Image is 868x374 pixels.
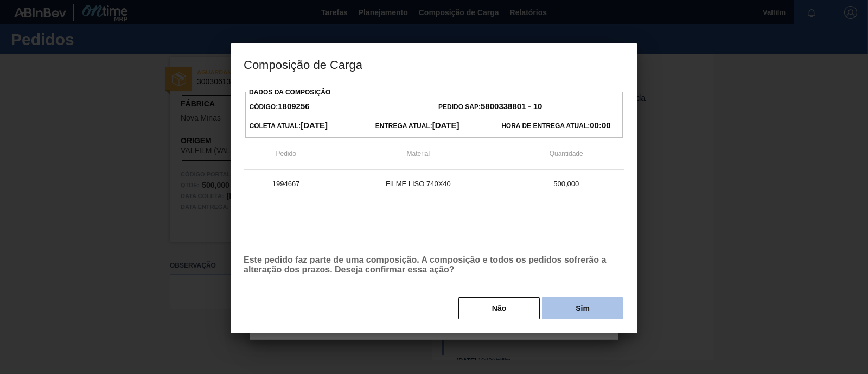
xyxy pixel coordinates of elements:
[244,170,328,197] td: 1994667
[508,170,624,197] td: 500,000
[301,121,328,130] strong: [DATE]
[542,297,623,319] button: Sim
[550,150,583,157] span: Quantidade
[250,103,310,111] span: Código:
[249,88,330,96] label: Dados da Composição
[501,122,610,130] span: Hora de Entrega Atual:
[407,150,430,157] span: Material
[276,150,296,157] span: Pedido
[244,255,624,275] p: Este pedido faz parte de uma composição. A composição e todos os pedidos sofrerão a alteração dos...
[481,102,542,111] strong: 5800338801 - 10
[231,43,637,85] h3: Composição de Carga
[278,102,309,111] strong: 1809256
[328,170,508,197] td: FILME LISO 740X40
[250,122,328,130] span: Coleta Atual:
[438,103,542,111] span: Pedido SAP:
[432,121,459,130] strong: [DATE]
[375,122,459,130] span: Entrega Atual:
[458,297,540,319] button: Não
[590,121,610,130] strong: 00:00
